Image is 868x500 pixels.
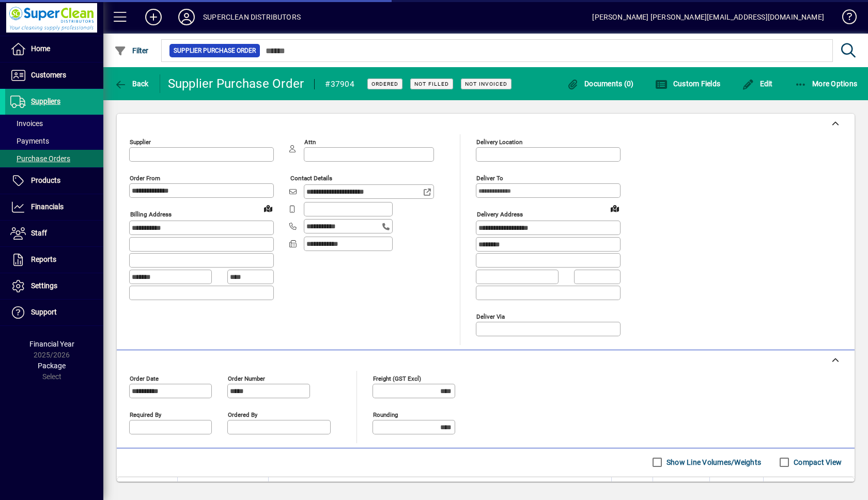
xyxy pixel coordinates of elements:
span: Supplier Purchase Order [174,45,256,56]
span: Financial Year [29,340,74,348]
button: Custom Fields [653,74,723,93]
a: Settings [5,273,103,299]
span: Custom Fields [655,80,720,88]
a: Knowledge Base [834,2,855,36]
mat-label: Rounding [373,411,398,418]
span: Filter [114,46,149,55]
button: Documents (0) [564,74,637,93]
span: Invoices [10,119,43,128]
mat-label: Supplier [130,138,151,146]
mat-label: Order date [130,374,159,382]
a: Payments [5,132,103,150]
span: Reports [31,255,56,263]
span: Documents (0) [567,80,634,88]
a: Support [5,300,103,325]
a: Customers [5,62,103,88]
span: Not Filled [414,81,449,87]
a: Financials [5,194,103,220]
span: Edit [742,80,773,88]
span: Purchase Orders [10,154,70,163]
span: Support [31,308,57,316]
a: Products [5,168,103,194]
span: Financials [31,202,64,211]
label: Show Line Volumes/Weights [664,457,761,467]
span: Suppliers [31,97,60,105]
mat-label: Ordered by [228,411,257,418]
a: Staff [5,221,103,246]
span: Payments [10,137,49,145]
mat-label: Delivery Location [476,138,522,146]
mat-label: Freight (GST excl) [373,374,421,382]
span: Back [114,80,149,88]
a: Invoices [5,115,103,132]
span: Products [31,176,60,184]
mat-label: Order from [130,175,160,182]
button: Edit [739,74,776,93]
button: Add [137,8,170,26]
span: More Options [795,80,858,88]
a: Home [5,36,103,62]
mat-label: Deliver To [476,175,503,182]
span: Home [31,44,50,53]
mat-label: Deliver via [476,312,505,320]
span: Staff [31,229,47,237]
span: Settings [31,282,57,290]
button: More Options [792,74,860,93]
div: SUPERCLEAN DISTRIBUTORS [203,9,301,25]
a: View on map [607,200,623,216]
button: Profile [170,8,203,26]
span: Ordered [371,81,398,87]
span: Not Invoiced [465,81,507,87]
a: View on map [260,200,276,216]
mat-label: Order number [228,374,265,382]
a: Purchase Orders [5,150,103,167]
mat-label: Required by [130,411,161,418]
span: Package [38,362,66,370]
span: Customers [31,71,66,79]
a: Reports [5,247,103,273]
label: Compact View [792,457,842,467]
button: Back [112,74,151,93]
app-page-header-button: Back [103,74,160,93]
button: Filter [112,41,151,60]
mat-label: Attn [304,138,316,146]
div: [PERSON_NAME] [PERSON_NAME][EMAIL_ADDRESS][DOMAIN_NAME] [592,9,824,25]
div: Supplier Purchase Order [168,75,304,92]
div: #37904 [325,76,354,92]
